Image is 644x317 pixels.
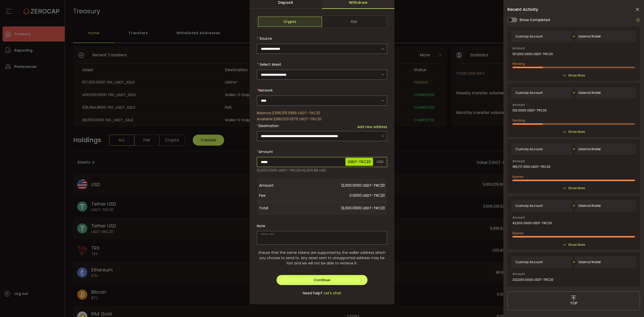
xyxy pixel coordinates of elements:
[512,175,523,179] span: Expired
[512,278,553,282] span: 222,000.0000 USDT-TRC20
[515,91,543,95] span: Custody Account
[579,91,601,95] span: External Wallet
[257,168,301,173] span: 12,000.0000 USDT-TRC20
[568,129,585,134] span: Show More
[314,278,330,283] span: Continue
[512,272,525,275] span: Amount
[579,204,601,208] span: External Wallet
[570,301,577,306] span: TOP
[259,88,273,93] span: Network
[257,62,281,67] label: Select Asset
[259,190,299,201] span: Fee
[299,180,385,190] span: 12,000.0000 USDT-TRC20
[272,110,320,115] span: 3,996,105.5966 USDT-TRC20
[619,293,644,317] iframe: Chat Widget
[512,109,547,112] span: 100.0000 USDT-TRC20
[357,124,387,130] span: Add new address
[512,62,525,66] span: Pending
[512,47,525,50] span: Amount
[579,260,601,264] span: External Wallet
[512,52,553,56] span: 107,000.0000 USDT-TRC20
[512,165,550,169] span: 165,717.3100 USDT-TRC20
[374,158,386,166] span: USD
[519,17,550,23] span: Show Completed
[302,168,326,173] span: 12,000.66 USD
[299,203,385,213] span: 12,000.0000 USDT-TRC20
[259,123,279,128] span: Destination
[276,275,368,285] button: Continue
[273,116,321,122] span: 3,881,029.3379 USDT-TRC20
[259,180,299,190] span: Amount
[259,203,299,213] span: Total
[568,242,585,247] span: Show More
[568,186,585,191] span: Show More
[512,103,525,106] span: Amount
[515,260,543,264] span: Custody Account
[257,110,272,115] span: Balance:
[568,73,585,78] span: Show More
[345,158,373,166] span: USDT-TRC20
[257,223,265,228] label: Note
[299,190,385,201] span: 0.0000 USDT-TRC20
[259,149,273,154] span: Amount
[579,147,601,151] span: External Wallet
[515,35,543,38] span: Custody Account
[515,147,543,151] span: Custody Account
[512,231,523,235] span: Expired
[507,8,538,12] span: Recent Activity
[579,35,601,38] span: External Wallet
[512,160,525,163] span: Amount
[512,221,552,225] span: 42,000.0000 USDT-TRC20
[257,250,387,266] span: Ensure that the same tokens are supported by the wallet address which you choose to send to. Any ...
[301,168,302,173] span: ≈
[303,291,323,296] span: Need help?
[512,118,525,123] span: Pending
[323,291,341,296] span: Let's chat
[512,216,525,219] span: Amount
[515,204,543,208] span: Custody Account
[257,116,273,122] span: Available:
